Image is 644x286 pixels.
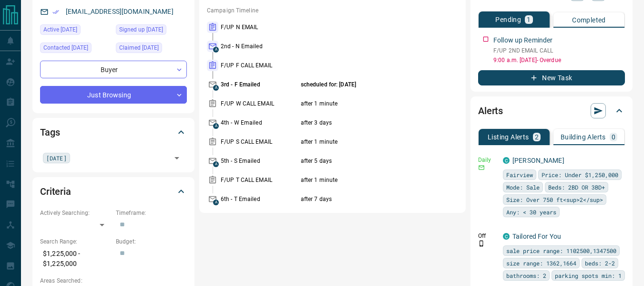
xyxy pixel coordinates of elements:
span: Fairview [506,170,533,180]
p: 4th - W Emailed [221,118,298,127]
p: Campaign Timeline [207,6,458,15]
div: Buyer [40,61,187,78]
p: Budget: [116,237,187,246]
span: Size: Over 750 ft<sup>2</sup> [506,195,603,204]
p: F/UP T CALL EMAIL [221,176,298,184]
p: Listing Alerts [488,134,529,140]
p: F/UP N EMAIL [221,23,298,32]
div: condos.ca [503,233,510,240]
h2: Tags [40,125,60,140]
p: 3rd - F Emailed [221,80,298,89]
p: after 3 days [301,118,430,127]
span: Contacted [DATE] [43,43,88,53]
span: Any: < 30 years [506,207,556,217]
span: sale price range: 1102500,1347500 [506,246,616,255]
span: Mode: Sale [506,182,540,192]
span: beds: 2-2 [585,258,615,268]
span: [DATE] [46,153,67,163]
span: A [213,200,219,205]
svg: Email Verified [52,9,59,15]
p: F/UP S CALL EMAIL [221,138,298,146]
p: Off [478,232,497,240]
span: Active [DATE] [43,25,77,34]
p: 6th - T Emailed [221,195,298,203]
p: 1 [527,16,531,23]
span: Price: Under $1,250,000 [542,170,618,180]
p: F/UP 2ND EMAIL CALL [493,46,625,55]
p: 2nd - N Emailed [221,42,298,51]
p: F/UP F CALL EMAIL [221,61,298,70]
span: Signed up [DATE] [119,25,163,34]
a: Tailored For You [512,233,561,240]
button: Open [170,151,184,165]
span: A [213,123,219,129]
span: bathrooms: 2 [506,271,546,280]
span: parking spots min: 1 [555,271,622,280]
p: Timeframe: [116,209,187,217]
span: size range: 1362,1664 [506,258,576,268]
p: 5th - S Emailed [221,157,298,165]
div: condos.ca [503,157,510,164]
p: F/UP W CALL EMAIL [221,99,298,108]
svg: Push Notification Only [478,240,485,247]
a: [PERSON_NAME] [512,157,564,164]
div: Criteria [40,180,187,203]
p: Daily [478,156,497,164]
h2: Criteria [40,184,71,199]
p: Building Alerts [561,134,606,140]
p: Areas Searched: [40,276,187,285]
div: Mon Sep 15 2025 [40,24,111,38]
button: New Task [478,70,625,85]
p: Search Range: [40,237,111,246]
p: Completed [572,17,606,23]
p: scheduled for: [DATE] [301,80,430,89]
div: Sun Sep 14 2025 [116,42,187,56]
span: Claimed [DATE] [119,43,159,53]
p: 9:00 a.m. [DATE] - Overdue [493,56,625,64]
p: after 1 minute [301,176,430,184]
p: Actively Searching: [40,209,111,217]
span: Beds: 2BD OR 3BD+ [548,182,605,192]
div: Alerts [478,99,625,122]
div: Just Browsing [40,86,187,104]
p: Follow up Reminder [493,35,552,45]
div: Tags [40,121,187,144]
p: after 1 minute [301,99,430,108]
p: Pending [495,16,521,23]
span: A [213,161,219,167]
span: A [213,85,219,91]
a: [EMAIL_ADDRESS][DOMAIN_NAME] [66,8,174,15]
p: 2 [535,134,539,140]
p: $1,225,000 - $1,225,000 [40,246,111,272]
p: after 7 days [301,195,430,203]
svg: Email [478,164,485,171]
h2: Alerts [478,103,503,118]
span: A [213,47,219,53]
p: after 5 days [301,157,430,165]
div: Sun Sep 14 2025 [116,24,187,38]
p: after 1 minute [301,138,430,146]
div: Sun Sep 14 2025 [40,42,111,56]
p: 0 [612,134,615,140]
